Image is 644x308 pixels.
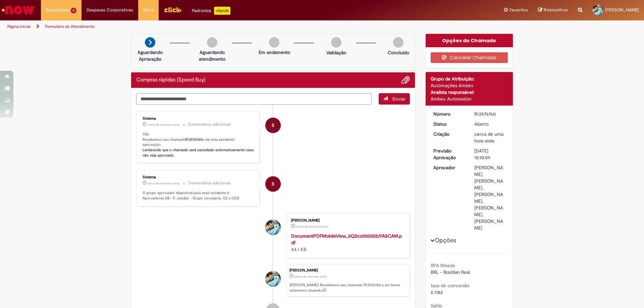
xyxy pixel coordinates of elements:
[136,265,410,297] li: Lucas Carvalho da Costa
[289,268,406,272] div: [PERSON_NAME]
[265,118,281,133] div: System
[296,225,328,229] time: 29/09/2025 13:09:56
[474,147,505,161] div: [DATE] 10:10:09
[474,121,505,127] div: Aberto
[428,111,470,117] dt: Número
[605,7,639,13] span: [PERSON_NAME]
[136,93,372,105] textarea: Digite sua mensagem aqui...
[431,52,508,63] button: Cancelar Chamado
[134,49,166,62] p: Aguardando Aprovação
[544,7,568,13] span: Rascunhos
[428,121,470,127] dt: Status
[143,117,254,121] div: Sistema
[428,147,470,161] dt: Previsão Aprovação
[428,164,470,171] dt: Aprovador
[331,37,341,48] img: img-circle-grey.png
[143,175,254,179] div: Sistema
[474,164,505,231] div: [PERSON_NAME], [PERSON_NAME], [PERSON_NAME], [PERSON_NAME], [PERSON_NAME]
[291,233,403,253] div: 44.1 KB
[5,20,424,33] ul: Trilhas de página
[265,271,281,287] div: Lucas Carvalho da Costa
[185,137,202,142] b: R13576760
[474,131,503,144] time: 29/09/2025 13:10:09
[145,37,155,48] img: arrow-next.png
[431,96,508,102] div: Ambev Automation
[143,132,254,158] p: Olá! Recebemos seu chamado e ele esta pendente aprovação.
[148,123,180,127] span: cerca de uma hora atrás
[259,49,290,56] p: Em andamento
[326,49,346,56] p: Validação
[289,283,406,293] p: [PERSON_NAME]! Recebemos seu chamado R13576760 e em breve estaremos atuando.
[196,49,228,62] p: Aguardando atendimento
[431,89,508,96] div: Analista responsável:
[87,7,133,13] span: Despesas Corporativas
[431,269,470,275] span: BRL - Brazilian Real
[214,7,230,15] p: +GenAi
[143,7,154,13] span: More
[294,274,327,279] time: 29/09/2025 13:10:09
[474,131,505,144] div: 29/09/2025 13:10:09
[388,49,409,56] p: Concluído
[474,111,505,117] div: R13576760
[143,190,254,201] p: O grupo aprovador disponível para esse incidente é: Aprovadores SB - F. Jundiaí - Grupo cervejari...
[269,37,279,48] img: img-circle-grey.png
[431,283,470,289] b: taxa de conversão
[509,7,528,13] span: Favoritos
[431,289,443,295] span: 6.1182
[71,8,76,13] span: 2
[46,7,69,13] span: Requisições
[431,82,508,89] div: Automações Ambev
[265,220,281,235] div: Lucas Carvalho da Costa
[392,96,406,102] span: Enviar
[538,7,568,13] a: Rascunhos
[164,5,182,15] img: click_logo_yellow_360x200.png
[431,75,508,82] div: Grupo de Atribuição:
[401,76,410,84] button: Adicionar anexos
[148,123,180,127] time: 29/09/2025 13:10:21
[296,225,328,229] span: cerca de uma hora atrás
[426,34,513,47] div: Opções do Chamado
[192,7,230,15] div: Padroniza
[148,181,180,185] span: cerca de uma hora atrás
[294,274,327,279] span: cerca de uma hora atrás
[1,3,35,17] img: ServiceNow
[291,219,403,223] div: [PERSON_NAME]
[143,147,255,158] b: Lembrando que o chamado será cancelado automaticamente caso não seja aprovado.
[207,37,217,48] img: img-circle-grey.png
[148,181,180,185] time: 29/09/2025 13:10:17
[431,262,455,268] b: RPA Moeda
[188,122,231,127] small: Comentários adicionais
[272,176,274,192] span: S
[136,77,206,83] h2: Compras rápidas (Speed Buy) Histórico de tíquete
[379,93,410,105] button: Enviar
[474,131,503,144] span: cerca de uma hora atrás
[428,131,470,137] dt: Criação
[7,24,31,29] a: Página inicial
[393,37,404,48] img: img-circle-grey.png
[291,233,402,246] a: DocumentPDFMobileView_0Q0cz000002zYA5CAM.pdf
[45,24,95,29] a: Formulário de Atendimento
[272,117,274,133] span: S
[188,180,231,186] small: Comentários adicionais
[265,176,281,192] div: System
